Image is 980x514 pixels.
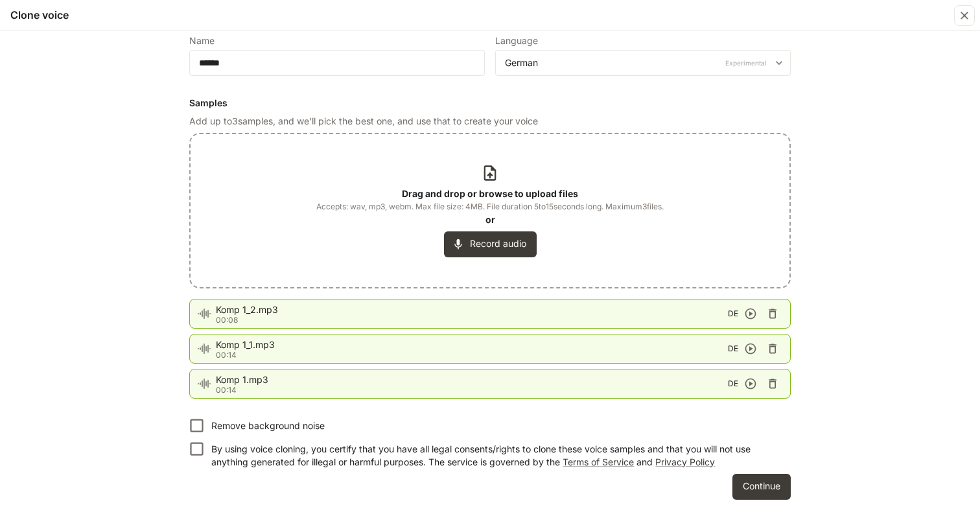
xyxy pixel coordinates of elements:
[316,200,664,213] span: Accepts: wav, mp3, webm. Max file size: 4MB. File duration 5 to 15 seconds long. Maximum 3 files.
[485,214,495,225] b: or
[216,386,728,394] p: 00:14
[402,188,578,199] b: Drag and drop or browse to upload files
[211,419,325,432] p: Remove background noise
[10,8,69,22] h5: Clone voice
[563,456,634,467] a: Terms of Service
[444,231,537,257] button: Record audio
[496,56,790,69] div: GermanExperimental
[723,57,769,69] p: Experimental
[216,373,728,386] span: Komp 1.mp3
[216,338,728,351] span: Komp 1_1.mp3
[732,474,791,500] button: Continue
[495,36,538,45] p: Language
[189,36,215,45] p: Name
[728,307,738,320] span: DE
[216,303,728,316] span: Komp 1_2.mp3
[216,351,728,359] p: 00:14
[505,56,769,69] div: German
[211,443,780,469] p: By using voice cloning, you certify that you have all legal consents/rights to clone these voice ...
[189,97,791,110] h6: Samples
[728,342,738,355] span: DE
[189,115,791,128] p: Add up to 3 samples, and we'll pick the best one, and use that to create your voice
[728,377,738,390] span: DE
[655,456,715,467] a: Privacy Policy
[216,316,728,324] p: 00:08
